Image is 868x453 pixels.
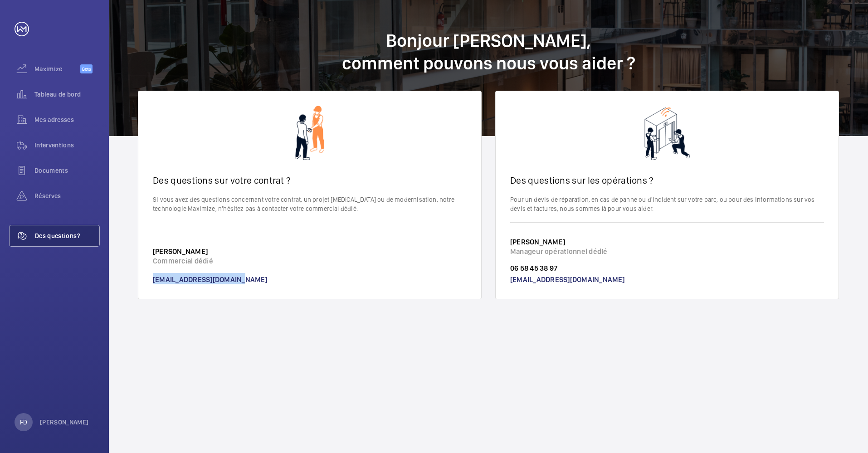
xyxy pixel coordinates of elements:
[153,256,467,266] p: Commercial dédié
[40,418,89,427] p: [PERSON_NAME]
[34,115,100,124] span: Mes adresses
[510,264,558,273] a: 06 58 45 38 97
[510,175,824,186] h2: Des questions sur les opérations ?
[35,231,99,240] span: Des questions?
[80,64,93,73] span: Beta
[153,275,268,284] a: [EMAIL_ADDRESS][DOMAIN_NAME]
[153,247,467,256] h3: [PERSON_NAME]
[153,175,467,186] h2: Des questions sur votre contrat ?
[34,166,100,175] span: Documents
[295,106,324,160] img: contact-sales.png
[510,237,824,247] h3: [PERSON_NAME]
[510,275,625,284] a: [EMAIL_ADDRESS][DOMAIN_NAME]
[34,64,80,73] span: Maximize
[644,106,690,160] img: contact-ops.png
[20,418,27,427] p: FD
[510,195,824,213] p: Pour un devis de réparation, en cas de panne ou d'incident sur votre parc, ou pour des informatio...
[34,90,100,99] span: Tableau de bord
[153,195,467,213] p: Si vous avez des questions concernant votre contrat, un projet [MEDICAL_DATA] ou de modernisation...
[34,141,100,150] span: Interventions
[510,247,824,256] p: Manageur opérationnel dédié
[34,191,100,200] span: Réserves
